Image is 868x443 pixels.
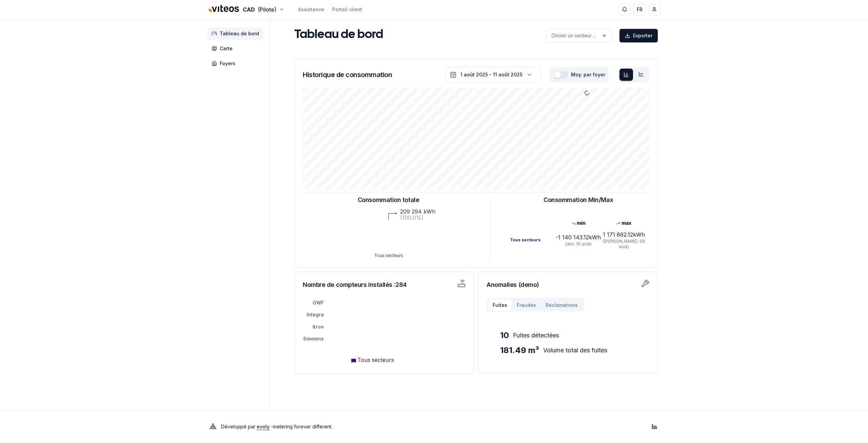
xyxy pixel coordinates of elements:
[220,60,235,67] span: Foyers
[546,29,613,42] button: label
[500,330,509,341] span: 10
[601,239,647,250] div: ([PERSON_NAME]. 09 août)
[445,67,540,82] button: 1 août 2025 - 11 août 2025
[487,280,649,290] h3: Anomalies (demo)
[208,2,284,17] button: CAD(Pilote)
[313,324,324,330] tspan: Itron
[633,3,646,16] button: FR
[500,345,539,356] span: 181.49 m³
[488,299,512,311] button: Fuites
[555,233,601,241] div: -1 140 143.12 kWh
[307,312,324,317] tspan: Integra
[258,5,276,14] span: (Pilote)
[571,72,605,77] label: Moy. par foyer
[357,356,394,363] span: Tous secteurs
[294,28,383,42] h1: Tableau de bord
[460,71,522,78] div: 1 août 2025 - 11 août 2025
[400,208,435,215] text: 209 294 kWh
[541,299,583,311] button: Réclamations
[513,331,559,340] span: Fuites détectées
[619,29,658,42] button: Exporter
[637,6,643,13] span: FR
[220,30,259,37] span: Tableau de bord
[332,6,362,13] a: Portail client
[208,57,266,70] a: Foyers
[555,220,601,226] div: min
[303,336,324,342] tspan: Siemens
[208,42,266,55] a: Carte
[208,1,240,17] img: Viteos - CAD Logo
[243,5,255,14] span: CAD
[208,421,218,432] img: Evoly Logo
[303,280,420,290] h3: Nombre de compteurs installés : 284
[374,253,403,258] text: Tous secteurs
[601,230,647,239] div: 1 171 862.12 kWh
[543,346,607,355] span: Volume total des fuites
[298,6,324,13] a: Assistance
[208,27,266,40] a: Tableau de bord
[400,214,423,221] text: (100.0%)
[257,424,270,429] a: evoly
[220,45,233,52] span: Carte
[601,220,647,226] div: max
[358,195,419,205] h3: Consommation totale
[221,422,332,431] p: Développé par - metering forever different .
[555,241,601,247] div: (dim. 10 août)
[512,299,541,311] button: Fraudes
[303,70,392,79] h3: Historique de consommation
[544,195,613,205] h3: Consommation Min/Max
[510,237,555,243] div: Tous secteurs
[551,32,596,39] p: Choisir un secteur ...
[313,300,324,306] tspan: GWF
